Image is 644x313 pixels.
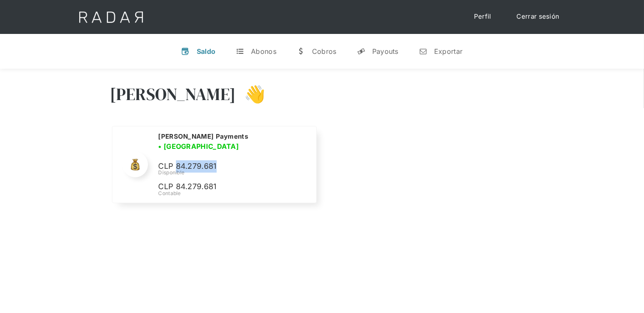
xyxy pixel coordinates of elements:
[158,160,285,173] p: CLP 84.279.681
[158,132,248,141] h2: [PERSON_NAME] Payments
[508,8,568,25] a: Cerrar sesión
[419,47,427,56] div: n
[312,47,337,56] div: Cobros
[158,181,285,193] p: CLP 84.279.681
[357,47,365,56] div: y
[236,47,244,56] div: t
[110,84,236,105] h3: [PERSON_NAME]
[434,47,463,56] div: Exportar
[181,47,190,56] div: v
[372,47,399,56] div: Payouts
[236,84,265,105] h3: 👋
[158,190,306,197] div: Contable
[251,47,276,56] div: Abonos
[158,141,239,151] h3: • [GEOGRAPHIC_DATA]
[297,47,305,56] div: w
[197,47,216,56] div: Saldo
[466,8,500,25] a: Perfil
[158,169,306,176] div: Disponible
